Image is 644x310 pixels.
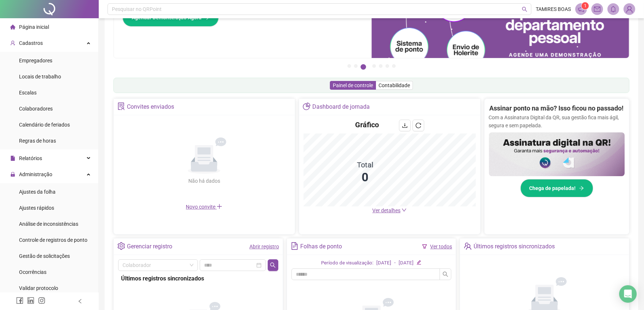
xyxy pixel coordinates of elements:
span: edit [417,260,421,265]
span: Empregadores [19,58,52,63]
span: file-text [291,242,298,250]
div: Últimos registros sincronizados [474,240,555,253]
span: instagram [38,297,45,304]
span: Validar protocolo [19,285,58,291]
span: Ver detalhes [372,208,400,213]
div: - [394,259,396,267]
span: team [464,242,471,250]
span: Novo convite [186,204,222,210]
span: Painel de controle [333,82,373,88]
span: solution [117,102,125,110]
span: Ajustes rápidos [19,205,54,211]
span: linkedin [27,297,34,304]
div: [DATE] [376,259,391,267]
span: Ocorrências [19,269,46,275]
span: Locais de trabalho [19,74,61,80]
h4: Gráfico [355,120,379,130]
span: setting [117,242,125,250]
span: search [522,7,527,12]
div: Período de visualização: [321,259,373,267]
button: Chega de papelada! [520,179,593,197]
span: down [402,208,407,213]
h2: Assinar ponto na mão? Isso ficou no passado! [490,103,624,113]
span: Gestão de solicitações [19,253,70,259]
span: user-add [10,40,15,46]
span: facebook [16,297,23,304]
span: download [402,123,408,128]
div: Não há dados [170,177,238,185]
span: search [442,271,448,277]
img: banner%2F02c71560-61a6-44d4-94b9-c8ab97240462.png [489,132,625,176]
span: arrow-right [579,186,584,191]
div: Folhas de ponto [300,240,342,253]
span: mail [594,6,600,12]
span: filter [422,244,427,249]
span: Cadastros [19,40,43,46]
span: Chega de papelada! [530,184,576,192]
img: 11600 [624,4,635,15]
span: reload [415,123,421,128]
span: Regras de horas [19,138,56,144]
span: Colaboradores [19,106,53,112]
span: bell [610,6,617,12]
span: home [10,24,15,30]
div: Dashboard de jornada [312,101,370,113]
p: Com a Assinatura Digital da QR, sua gestão fica mais ágil, segura e sem papelada. [489,113,625,129]
span: left [78,299,83,304]
a: Abrir registro [249,244,279,249]
span: notification [578,6,584,12]
span: TAMIRES BOAS [536,5,571,13]
span: file [10,156,15,161]
span: Calendário de feriados [19,122,70,128]
button: 7 [392,64,396,68]
span: pie-chart [303,102,310,110]
button: 3 [361,64,366,70]
div: Convites enviados [127,101,174,113]
button: 5 [379,64,383,68]
span: Contabilidade [379,82,410,88]
button: 4 [372,64,376,68]
span: Ajustes da folha [19,189,56,195]
sup: 1 [581,2,589,9]
a: Ver detalhes down [372,208,407,213]
span: Escalas [19,90,37,96]
span: Controle de registros de ponto [19,237,87,243]
div: Últimos registros sincronizados [121,274,275,283]
span: Análise de inconsistências [19,221,78,227]
span: Administração [19,171,52,177]
span: 1 [584,3,587,8]
span: plus [216,204,222,209]
button: 1 [347,64,351,68]
div: Open Intercom Messenger [619,285,637,303]
button: 2 [354,64,358,68]
div: Gerenciar registro [127,240,172,253]
span: Relatórios [19,155,42,161]
span: search [270,262,276,268]
span: Página inicial [19,24,49,30]
button: 6 [385,64,389,68]
div: [DATE] [399,259,414,267]
span: lock [10,172,15,177]
a: Ver todos [430,244,452,249]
